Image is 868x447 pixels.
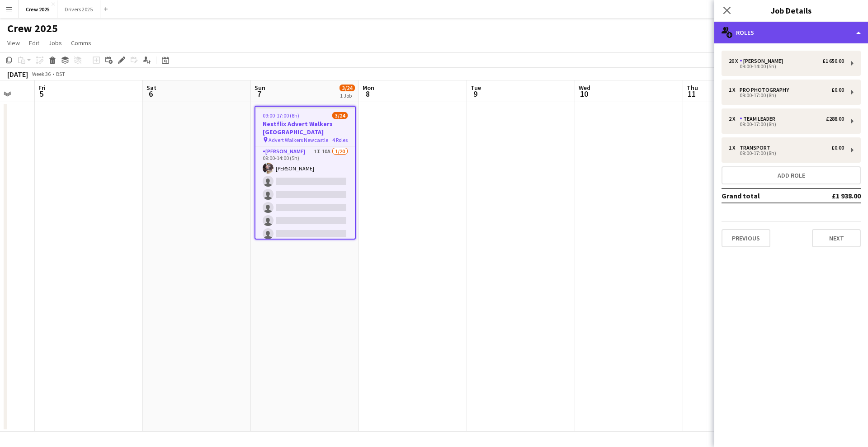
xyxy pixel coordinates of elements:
div: 09:00-17:00 (8h) [729,93,844,98]
div: £288.00 [826,116,844,122]
div: 09:00-14:00 (5h) [729,64,844,69]
span: 7 [253,89,265,99]
app-job-card: 09:00-17:00 (8h)3/24Nextflix Advert Walkers [GEOGRAPHIC_DATA] Advert Walkers Newcastle4 Roles[PER... [255,106,356,240]
button: Add role [722,166,861,184]
span: Mon [363,84,374,92]
span: 10 [577,89,590,99]
div: Pro Photography [740,87,793,93]
td: £1 938.00 [804,188,861,203]
a: Jobs [45,37,66,49]
span: Week 36 [30,71,52,77]
span: Sun [255,84,265,92]
td: Grand total [722,188,804,203]
div: [PERSON_NAME] [740,58,787,64]
div: Team Leader [740,116,779,122]
span: Wed [579,84,590,92]
a: View [4,37,24,49]
div: 09:00-17:00 (8h) [729,151,844,155]
span: 09:00-17:00 (8h) [263,112,299,119]
div: [DATE] [7,70,28,79]
div: 09:00-17:00 (8h) [729,122,844,127]
div: £0.00 [831,145,844,151]
span: Comms [71,39,91,47]
div: £1 650.00 [822,58,844,64]
a: Edit [25,37,43,49]
div: 20 x [729,58,740,64]
span: 4 Roles [332,136,348,143]
button: Next [812,229,861,247]
span: Edit [29,39,39,47]
span: Fri [38,84,46,92]
span: Advert Walkers Newcastle [269,136,328,143]
app-card-role: [PERSON_NAME]1I10A1/2009:00-14:00 (5h)[PERSON_NAME] [255,146,355,426]
button: Previous [722,229,770,247]
div: Roles [714,22,868,43]
span: Jobs [48,39,62,47]
a: Comms [67,37,95,49]
div: 1 x [729,87,740,93]
div: Transport [740,145,774,151]
span: 11 [685,89,698,99]
span: View [7,39,20,47]
span: Tue [471,84,481,92]
span: 8 [361,89,374,99]
span: 3/24 [340,85,355,91]
span: 5 [37,89,46,99]
div: 1 Job [340,92,354,99]
span: 6 [145,89,156,99]
div: BST [56,71,65,77]
h1: Crew 2025 [7,22,58,35]
h3: Nextflix Advert Walkers [GEOGRAPHIC_DATA] [255,120,355,136]
span: Sat [146,84,156,92]
span: 9 [469,89,481,99]
div: 2 x [729,116,740,122]
h3: Job Details [714,5,868,16]
button: Drivers 2025 [57,0,100,18]
span: Thu [687,84,698,92]
span: 3/24 [332,112,348,119]
div: £0.00 [831,87,844,93]
button: Crew 2025 [19,0,57,18]
div: 1 x [729,145,740,151]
